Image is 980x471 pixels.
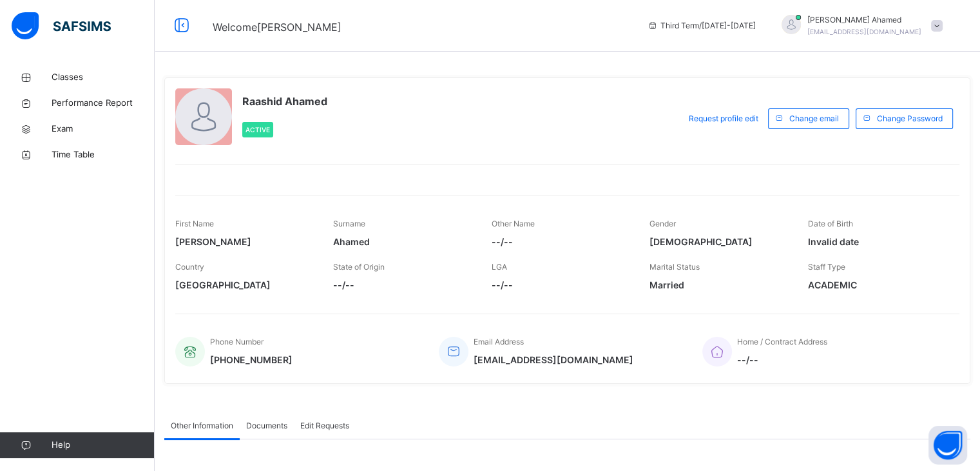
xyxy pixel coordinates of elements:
span: Welcome [PERSON_NAME] [213,21,341,34]
button: Open asap [928,426,967,465]
span: State of Origin [333,262,385,272]
span: Other Information [171,420,233,432]
span: [EMAIL_ADDRESS][DOMAIN_NAME] [807,28,921,35]
span: --/-- [492,235,630,248]
span: Help [52,439,154,452]
span: Change email [789,113,839,125]
span: Exam [52,123,155,135]
span: session/term information [648,20,756,32]
span: Date of Birth [808,219,853,228]
span: Surname [333,219,365,228]
span: --/-- [333,278,472,292]
span: --/-- [737,353,827,366]
span: Country [175,262,204,272]
span: First Name [175,219,214,228]
span: Request profile edit [689,113,758,125]
span: [PERSON_NAME] Ahamed [807,14,921,26]
span: [DEMOGRAPHIC_DATA] [649,235,788,248]
span: Time Table [52,148,155,161]
span: Performance Report [52,97,155,110]
span: Edit Requests [300,420,349,432]
img: safsims [12,12,111,39]
span: Email Address [474,337,524,346]
span: Classes [52,71,155,84]
span: Married [649,278,788,292]
span: Change Password [877,113,943,125]
span: Staff Type [808,262,845,272]
span: Raashid Ahamed [242,94,327,109]
span: Home / Contract Address [737,337,827,346]
span: Invalid date [808,235,946,248]
span: Gender [649,219,676,228]
span: [PERSON_NAME] [175,235,314,248]
span: [PHONE_NUMBER] [210,353,293,366]
span: ACADEMIC [808,278,946,292]
span: Documents [246,420,287,432]
span: Other Name [492,219,535,228]
span: [EMAIL_ADDRESS][DOMAIN_NAME] [474,353,633,366]
span: [GEOGRAPHIC_DATA] [175,278,314,292]
div: RaashidAhamed [769,14,949,37]
span: Active [245,126,270,134]
span: LGA [492,262,507,272]
span: Marital Status [649,262,700,272]
span: Ahamed [333,235,472,248]
span: --/-- [492,278,630,292]
span: Phone Number [210,337,264,346]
